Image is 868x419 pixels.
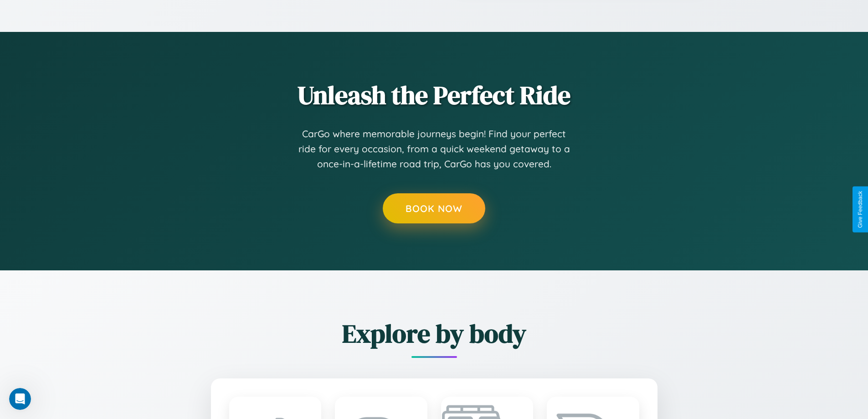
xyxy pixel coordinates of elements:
[9,388,31,410] iframe: Intercom live chat
[383,193,485,223] button: Book Now
[857,191,863,228] div: Give Feedback
[298,126,571,172] p: CarGo where memorable journeys begin! Find your perfect ride for every occasion, from a quick wee...
[161,78,708,113] h2: Unleash the Perfect Ride
[161,316,708,351] h2: Explore by body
